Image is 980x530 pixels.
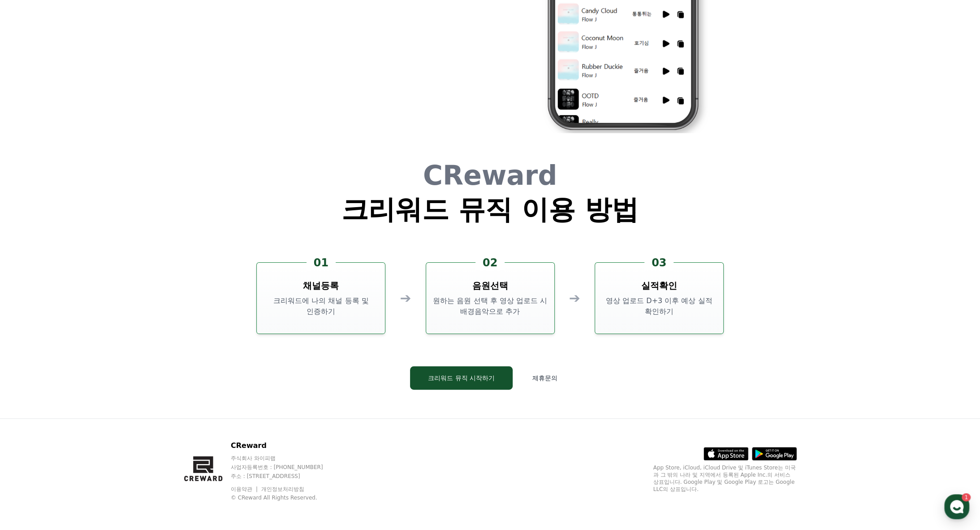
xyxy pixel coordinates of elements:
[116,284,172,307] a: 설정
[231,464,340,471] p: 사업자등록번호 : [PHONE_NUMBER]
[400,290,411,306] div: ➔
[28,298,34,305] span: 홈
[472,279,508,292] h3: 음원선택
[569,290,580,306] div: ➔
[231,494,340,501] p: © CReward All Rights Reserved.
[82,298,93,305] span: 대화
[653,464,797,493] p: App Store, iCloud, iCloud Drive 및 iTunes Store는 미국과 그 밖의 나라 및 지역에서 등록된 Apple Inc.의 서비스 상표입니다. Goo...
[231,486,259,492] a: 이용약관
[410,366,513,390] button: 크리워드 뮤직 시작하기
[3,284,59,307] a: 홈
[520,366,570,390] button: 제휴문의
[644,256,673,270] div: 03
[475,256,505,270] div: 02
[430,295,551,317] p: 원하는 음원 선택 후 영상 업로드 시 배경음악으로 추가
[599,295,720,317] p: 영상 업로드 D+3 이후 예상 실적 확인하기
[641,279,677,292] h3: 실적확인
[231,455,340,462] p: 주식회사 와이피랩
[341,196,639,223] h1: 크리워드 뮤직 이용 방법
[260,295,381,317] p: 크리워드에 나의 채널 등록 및 인증하기
[303,279,339,292] h3: 채널등록
[231,473,340,480] p: 주소 : [STREET_ADDRESS]
[341,162,639,189] h1: CReward
[59,284,116,307] a: 1대화
[261,486,304,492] a: 개인정보처리방침
[307,256,336,270] div: 01
[231,440,340,451] p: CReward
[138,298,149,305] span: 설정
[91,284,94,291] span: 1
